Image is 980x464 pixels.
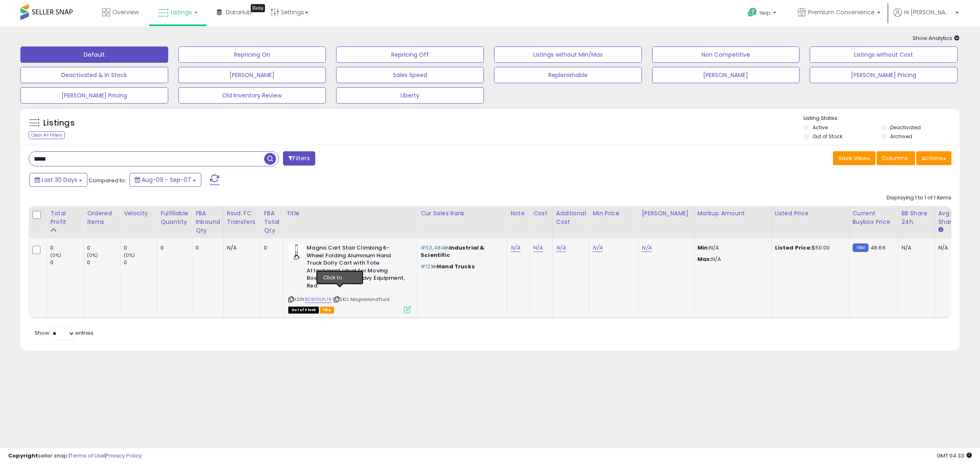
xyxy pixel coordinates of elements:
button: Non Competitive [652,46,800,63]
div: Cur Sales Rank [421,209,503,218]
div: Fulfillable Quantity [160,209,189,226]
a: N/A [641,244,651,252]
span: All listings that are currently out of stock and unavailable for purchase on Amazon [288,307,319,314]
button: [PERSON_NAME] Pricing [20,87,168,104]
small: (0%) [87,252,98,259]
a: Hi [PERSON_NAME] [893,8,959,27]
span: Aug-09 - Sep-07 [142,176,191,184]
div: N/A [902,244,929,252]
div: Rsvd. FC Transfers [227,209,257,226]
div: 0 [264,244,276,252]
strong: Max: [697,255,712,263]
button: Aug-09 - Sep-07 [129,173,201,187]
div: Velocity [124,209,154,218]
div: FBA Total Qty [264,209,279,235]
div: N/A [938,244,965,252]
div: 0 [124,244,157,252]
a: N/A [556,244,566,252]
span: DataHub [226,8,252,16]
label: Deactivated [890,124,921,131]
p: in [421,244,501,259]
b: Listed Price: [775,244,812,252]
a: N/A [592,244,602,252]
span: | SKU: MagnaHandTruck [333,296,390,303]
b: Magna Cart Stair Climbing 6-Wheel Folding Aluminum Hand Truck Dolly Cart with Tote Attachment Ide... [307,244,406,292]
div: Note [510,209,526,218]
span: Columns [882,154,908,162]
div: Min Price [592,209,635,218]
button: Actions [916,151,951,165]
span: Overview [112,8,139,16]
span: Premium Convenience [808,8,875,16]
div: FBA inbound Qty [196,209,220,235]
div: Title [286,209,414,218]
span: Industrial & Scientific [421,244,484,259]
span: Help [759,9,771,16]
div: 0 [50,259,83,266]
div: Current Buybox Price [853,209,895,226]
button: [PERSON_NAME] Pricing [810,67,958,83]
h5: Listings [43,117,75,129]
button: Liberty [336,87,484,104]
a: B0BVGLPLTR [305,296,332,303]
img: 31h8Hz23y-L._SL40_.jpg [288,244,305,261]
div: [PERSON_NAME] [641,209,690,218]
p: Listing States: [804,115,960,122]
small: (0%) [124,252,135,259]
span: #53,484 [421,244,444,252]
span: 46.66 [871,244,886,252]
button: Default [20,46,168,63]
div: Avg BB Share [938,209,968,226]
p: N/A [697,244,765,252]
span: Hi [PERSON_NAME] [904,8,953,16]
span: Show Analytics [913,34,960,42]
span: Listings [171,8,192,16]
label: Out of Stock [813,133,842,140]
div: 0 [87,259,120,266]
div: Ordered Items [87,209,117,226]
button: Old Inventory Review [178,87,326,104]
div: Listed Price [775,209,846,218]
span: FBA [320,307,334,314]
div: Cost [533,209,549,218]
span: Compared to: [89,177,126,184]
button: Listings without Cost [810,46,958,63]
button: Last 30 Days [29,173,87,187]
div: Markup Amount [697,209,768,218]
button: Columns [877,151,915,165]
small: Avg BB Share. [938,226,943,234]
div: 0 [87,244,120,252]
div: 0 [50,244,83,252]
a: N/A [510,244,520,252]
div: $50.00 [775,244,843,252]
button: [PERSON_NAME] [652,67,800,83]
div: Displaying 1 to 1 of 1 items [886,194,951,202]
button: Repricing Off [336,46,484,63]
button: Listings without Min/Max [494,46,642,63]
button: Sales Speed [336,67,484,83]
button: Repricing On [178,46,326,63]
button: Save View [833,151,875,165]
div: BB Share 24h. [902,209,931,226]
span: #121 [421,263,432,270]
button: Deactivated & In Stock [20,67,168,83]
div: 0 [160,244,186,252]
div: 0 [196,244,217,252]
a: Help [741,1,784,27]
div: ASIN: [288,244,411,312]
span: Hand Trucks [437,263,475,270]
label: Active [813,124,828,131]
div: 0 [124,259,157,266]
strong: Min: [697,244,710,252]
p: in [421,263,501,270]
span: Show: entries [35,329,94,337]
div: Tooltip anchor [251,4,265,12]
i: Get Help [747,7,757,18]
div: Additional Cost [556,209,586,226]
button: [PERSON_NAME] [178,67,326,83]
label: Archived [890,133,912,140]
button: Filters [283,151,315,166]
span: Last 30 Days [42,176,77,184]
p: N/A [697,256,765,263]
small: FBM [853,243,869,252]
